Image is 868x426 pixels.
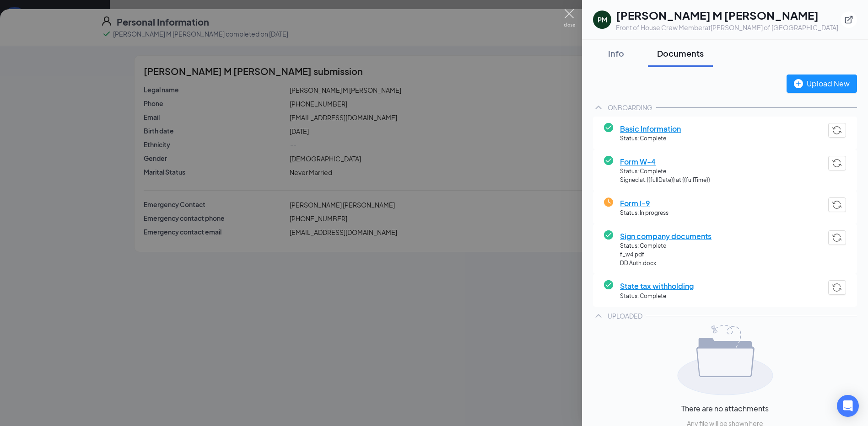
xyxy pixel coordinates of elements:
div: Open Intercom Messenger [837,395,859,417]
button: ExternalLink [841,11,857,28]
button: Upload New [787,75,857,93]
h1: [PERSON_NAME] M [PERSON_NAME] [616,7,838,23]
div: Info [602,48,630,59]
span: Status: Complete [620,292,694,301]
span: f_w4.pdf [620,250,712,259]
span: Status: Complete [620,242,712,250]
span: Status: Complete [620,167,710,176]
div: Front of House Crew Member at [PERSON_NAME] of [GEOGRAPHIC_DATA] [616,23,838,32]
span: Basic Information [620,123,681,134]
div: UPLOADED [608,311,642,320]
span: Signed at: {{fullDate}} at {{fullTime}} [620,176,710,185]
div: Upload New [794,78,850,89]
div: Documents [657,48,704,59]
span: Form W-4 [620,156,710,167]
span: Form I-9 [620,197,669,209]
span: Sign company documents [620,230,712,242]
div: PM [598,15,607,24]
div: ONBOARDING [608,103,652,112]
span: There are no attachments [681,403,769,414]
svg: ChevronUp [593,310,604,321]
svg: ExternalLink [844,15,853,24]
span: Status: Complete [620,134,681,143]
span: State tax withholding [620,280,694,292]
span: DD Auth.docx [620,259,712,268]
span: Status: In progress [620,209,669,218]
svg: ChevronUp [593,102,604,113]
